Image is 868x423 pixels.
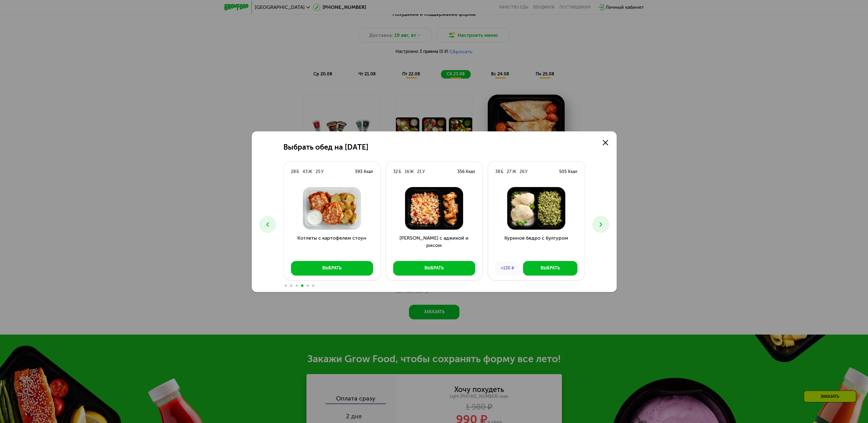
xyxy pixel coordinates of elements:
[321,169,323,175] div: У
[316,169,320,175] div: 25
[457,169,475,175] div: 356 Ккал
[523,261,577,276] button: Выбрать
[283,143,368,151] h2: Выбрать обед на [DATE]
[303,169,308,175] div: 43
[559,169,577,175] div: 505 Ккал
[495,261,520,276] div: +130 ₽
[512,169,516,175] div: Ж
[422,169,425,175] div: У
[520,169,524,175] div: 26
[495,169,500,175] div: 38
[410,169,413,175] div: Ж
[417,169,422,175] div: 21
[507,169,512,175] div: 27
[355,169,373,175] div: 593 Ккал
[386,234,482,256] h3: [PERSON_NAME] с аджикой и рисом
[291,169,296,175] div: 28
[308,169,312,175] div: Ж
[541,265,560,271] div: Выбрать
[296,169,299,175] div: Б
[289,187,375,230] img: Котлеты с картофелем стоун
[399,169,401,175] div: Б
[405,169,409,175] div: 16
[291,261,373,276] button: Выбрать
[284,234,380,256] h3: Котлеты с картофелем стоун
[501,169,503,175] div: Б
[493,187,580,230] img: Куриное бедро с булгуром
[525,169,527,175] div: У
[391,187,478,230] img: Курица с аджикой и рисом
[488,234,585,256] h3: Куриное бедро с булгуром
[424,265,444,271] div: Выбрать
[393,261,475,276] button: Выбрать
[393,169,398,175] div: 32
[322,265,341,271] div: Выбрать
